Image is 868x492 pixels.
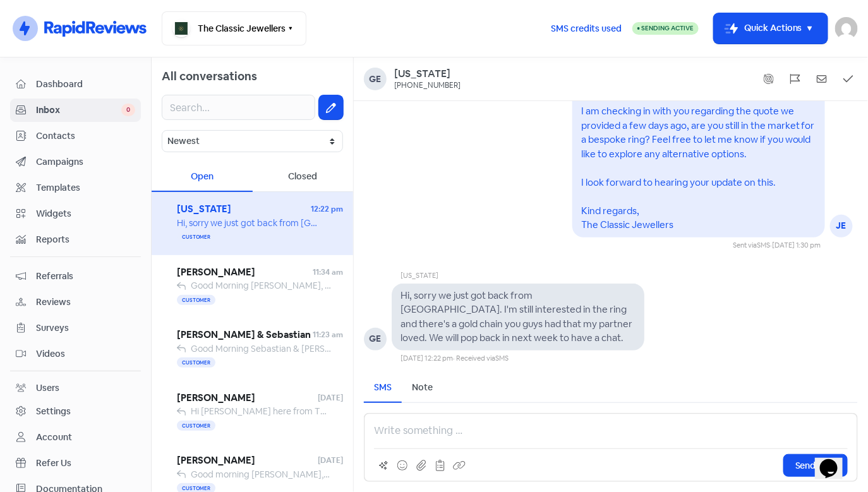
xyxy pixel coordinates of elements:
[177,295,215,305] span: Customer
[36,347,135,361] span: Videos
[36,405,71,418] div: Settings
[36,431,72,444] div: Account
[36,381,59,395] div: Users
[835,17,858,40] img: User
[36,207,135,220] span: Widgets
[177,357,215,368] span: Customer
[10,228,141,251] a: Reports
[551,22,622,35] span: SMS credits used
[364,68,387,90] div: Ge
[364,328,387,351] div: GE
[10,99,141,122] a: Inbox 0
[714,13,828,44] button: Quick Actions
[36,129,135,143] span: Contacts
[162,69,257,83] span: All conversations
[10,316,141,340] a: Surveys
[540,21,632,34] a: SMS credits used
[10,202,141,225] a: Widgets
[318,392,343,404] span: [DATE]
[453,353,509,364] div: · Received via
[757,241,770,249] span: SMS
[162,11,306,45] button: The Classic Jewellers
[10,400,141,423] a: Settings
[815,441,855,479] iframe: chat widget
[36,155,135,169] span: Campaigns
[36,181,135,195] span: Templates
[10,124,141,148] a: Contacts
[10,73,141,96] a: Dashboard
[10,265,141,288] a: Referrals
[152,162,253,192] div: Open
[10,150,141,174] a: Campaigns
[10,291,141,314] a: Reviews
[253,162,354,192] div: Closed
[177,328,313,342] span: [PERSON_NAME] & Sebastian
[394,81,461,91] div: [PHONE_NUMBER]
[162,95,315,120] input: Search...
[177,202,311,217] span: [US_STATE]
[121,104,135,116] span: 0
[318,455,343,466] span: [DATE]
[36,321,135,335] span: Surveys
[36,233,135,246] span: Reports
[177,265,313,280] span: [PERSON_NAME]
[839,69,858,88] button: Mark as closed
[313,329,343,340] span: 11:23 am
[10,426,141,449] a: Account
[795,459,836,472] span: Send SMS
[581,48,817,231] pre: Good Afternoon [US_STATE], I trust that you're having a lovely week! I am checking in with you re...
[759,69,778,88] button: Show system messages
[36,270,135,283] span: Referrals
[401,353,453,364] div: [DATE] 12:22 pm
[177,421,215,431] span: Customer
[412,381,433,394] div: Note
[10,376,141,400] a: Users
[830,215,853,237] div: JE
[401,289,634,344] pre: Hi, sorry we just got back from [GEOGRAPHIC_DATA]. I'm still interested in the ring and there's a...
[812,69,831,88] button: Mark as unread
[177,232,215,242] span: Customer
[772,240,821,251] div: [DATE] 1:30 pm
[786,69,805,88] button: Flag conversation
[10,452,141,475] a: Refer Us
[733,241,772,249] span: Sent via ·
[36,78,135,91] span: Dashboard
[10,176,141,200] a: Templates
[177,391,318,405] span: [PERSON_NAME]
[495,354,509,363] span: SMS
[632,21,699,36] a: Sending Active
[36,457,135,470] span: Refer Us
[783,454,848,477] button: Send SMS
[10,342,141,366] a: Videos
[177,453,318,468] span: [PERSON_NAME]
[36,104,121,117] span: Inbox
[394,68,462,81] a: [US_STATE]
[641,24,694,32] span: Sending Active
[313,267,343,278] span: 11:34 am
[401,270,644,284] div: [US_STATE]
[36,296,135,309] span: Reviews
[374,381,392,394] div: SMS
[311,203,343,215] span: 12:22 pm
